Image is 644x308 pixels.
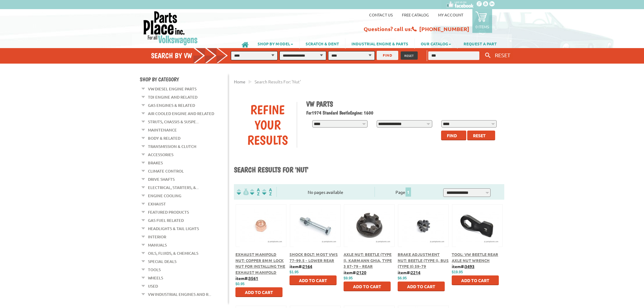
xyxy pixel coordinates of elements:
u: 2164 [303,264,312,269]
a: REQUEST A PART [457,38,503,49]
a: SHOP BY MODEL [252,38,299,49]
span: Find [447,133,457,138]
a: Transmission & Clutch [148,142,196,150]
a: My Account [438,12,463,17]
a: TDI Engine and Related [148,93,197,101]
a: Accessories [148,151,173,159]
a: OUR CATALOG [415,38,457,49]
u: 3561 [248,275,258,281]
a: Featured Products [148,208,189,216]
a: 0 items [472,9,492,33]
a: Maintenance [148,126,177,134]
button: Find [441,131,466,140]
span: Add to Cart [461,278,489,283]
div: No pages available [277,189,375,195]
a: Interior [148,233,166,241]
button: Add to Cart [344,282,391,291]
div: Page [375,187,433,197]
button: RESET [492,51,513,59]
a: VW Industrial Engines and R... [148,290,211,298]
h2: 1974 Standard Beetle [306,110,500,116]
h4: Search by VW [151,51,234,60]
span: RESET [495,52,510,58]
span: Search results for: 'nut' [255,79,301,84]
a: Shock Bolt: Most VWs 77-99.5 - Lower Rear [289,252,338,263]
a: Struts, Chassis & Suspe... [148,118,199,126]
a: Exhaust Manifold Nut: Copper 8mm Lock Nut for Installing the Exhaust Manifold [235,252,285,275]
button: FIND [377,51,398,60]
b: item#: [289,264,312,269]
span: 1 [406,187,411,197]
b: item#: [235,275,258,281]
a: Air Cooled Engine and Related [148,110,214,117]
img: Sort by Headline [249,188,261,195]
span: Add to Cart [353,284,381,289]
a: Wheels [148,274,163,282]
span: $1.95 [289,270,299,274]
img: Parts Place Inc! [143,11,198,46]
u: 3493 [465,264,474,269]
img: Sort by Sales Rank [261,188,273,195]
button: Reset [467,131,495,140]
img: filterpricelow.svg [237,188,249,195]
a: Drive Shafts [148,175,175,183]
h1: Search results for 'nut' [234,165,504,175]
a: Manuals [148,241,167,249]
a: Free Catalog [402,12,429,17]
span: Engine: 1600 [350,110,373,116]
b: item#: [344,270,366,275]
button: Keyword Search [483,51,492,61]
span: RESET [404,53,414,58]
a: Brake Adjustment Nut: Beetle (Type I), Bus (Type II) 59-79 [398,252,449,269]
span: Reset [473,133,486,138]
a: Tools [148,266,161,274]
a: Electrical, Starters, &... [148,184,199,191]
span: $19.95 [452,270,463,274]
a: Headlights & Tail Lights [148,225,199,233]
a: Contact us [369,12,393,17]
button: Add to Cart [452,275,499,285]
a: Exhaust [148,200,166,208]
u: 2214 [411,270,420,275]
span: Add to Cart [407,284,435,289]
a: Gas Fuel Related [148,216,184,224]
span: $9.95 [344,276,353,280]
span: Add to Cart [245,289,273,295]
a: Used [148,282,158,290]
p: 0 items [475,24,489,29]
a: Tool: VW Beetle Rear Axle Nut Wrench [452,252,498,263]
span: For [306,110,312,116]
a: Engine Cooling [148,192,181,200]
a: Climate Control [148,167,184,175]
a: Gas Engines & Related [148,101,195,109]
a: INDUSTRIAL ENGINE & PARTS [345,38,414,49]
button: Add to Cart [235,287,283,297]
a: Home [234,79,245,84]
u: 2120 [357,270,366,275]
span: $0.95 [235,282,245,286]
a: Axle Nut: Beetle (Type I), Karmann Ghia, Type 3 87-79 - Rear [344,252,392,269]
a: VW Diesel Engine Parts [148,85,197,93]
b: item#: [398,270,420,275]
button: Add to Cart [289,275,337,285]
a: Oils, Fluids, & Chemicals [148,249,198,257]
span: Add to Cart [299,278,327,283]
a: Special Deals [148,257,176,265]
h4: Shop By Category [140,76,228,82]
a: SCRATCH & DENT [300,38,345,49]
a: Body & Related [148,134,180,142]
span: $6.95 [398,276,407,280]
b: item#: [452,264,474,269]
h1: VW Parts [306,100,500,108]
div: Refine Your Results [238,102,297,148]
button: Add to Cart [398,282,445,291]
button: RESET [401,51,418,60]
a: Brakes [148,159,163,167]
